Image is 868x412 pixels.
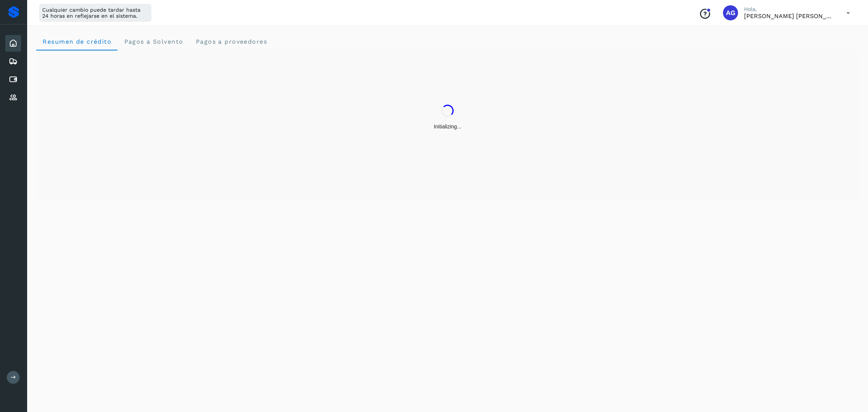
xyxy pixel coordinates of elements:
span: Pagos a Solvento [124,38,183,45]
span: Pagos a proveedores [195,38,267,45]
div: Cuentas por pagar [5,71,21,88]
p: Abigail Gonzalez Leon [744,12,834,20]
p: Hola, [744,6,834,12]
div: Cualquier cambio puede tardar hasta 24 horas en reflejarse en el sistema. [39,4,151,22]
div: Inicio [5,35,21,52]
span: Resumen de crédito [42,38,112,45]
div: Proveedores [5,89,21,106]
div: Embarques [5,53,21,70]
